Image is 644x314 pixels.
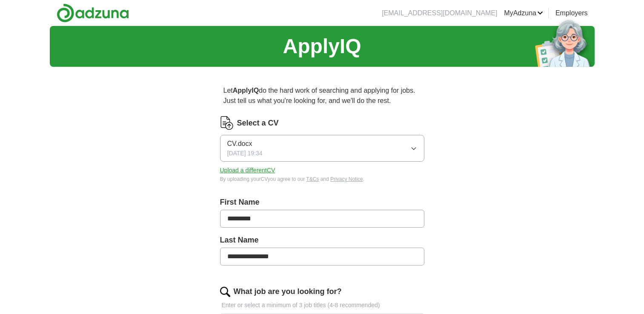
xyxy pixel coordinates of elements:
[57,3,129,23] img: Adzuna logo
[330,176,363,182] a: Privacy Notice
[306,176,319,182] a: T&Cs
[382,8,497,18] li: [EMAIL_ADDRESS][DOMAIN_NAME]
[227,149,263,158] span: [DATE] 19:34
[220,287,230,297] img: search.png
[220,116,234,130] img: CV Icon
[220,175,424,183] div: By uploading your CV you agree to our and .
[220,197,424,208] label: First Name
[227,139,252,149] span: CV.docx
[220,166,275,175] button: Upload a differentCV
[220,135,424,162] button: CV.docx[DATE] 19:34
[504,8,543,18] a: MyAdzuna
[233,87,259,94] strong: ApplyIQ
[220,82,424,109] p: Let do the hard work of searching and applying for jobs. Just tell us what you're looking for, an...
[220,301,424,310] p: Enter or select a minimum of 3 job titles (4-8 recommended)
[220,234,424,246] label: Last Name
[237,117,279,129] label: Select a CV
[283,31,361,62] h1: ApplyIQ
[555,8,588,18] a: Employers
[234,286,342,297] label: What job are you looking for?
